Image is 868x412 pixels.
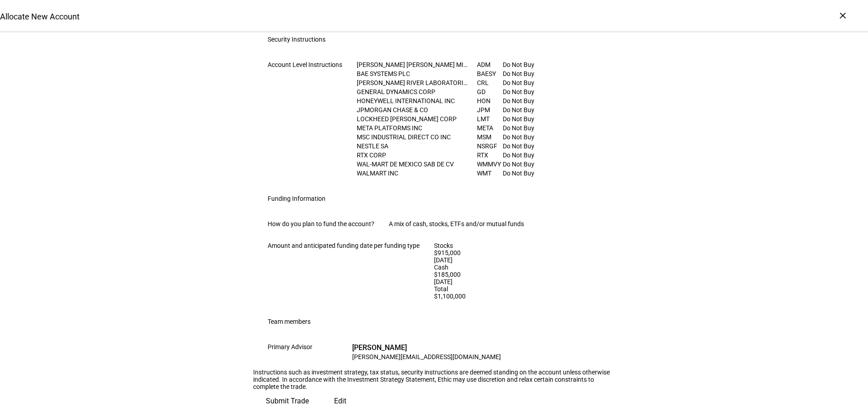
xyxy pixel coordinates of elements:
[268,220,374,227] div: How do you plan to fund the account?
[503,97,561,104] div: Do Not Buy
[352,343,501,352] div: [PERSON_NAME]
[327,343,345,361] div: OO
[434,271,444,278] div: $185,000
[357,88,468,95] div: GENERAL DYNAMICS CORP
[477,152,503,159] div: RTX
[503,88,561,95] div: Do Not Buy
[357,124,468,132] div: META PLATFORMS INC
[477,70,503,77] div: BAESY
[268,61,342,68] div: Account Level Instructions
[434,278,444,285] div: [DATE]
[434,249,444,256] div: $915,000
[268,318,311,325] div: Team members
[477,133,503,141] div: MSM
[503,70,561,77] div: Do Not Buy
[434,293,444,300] div: $1,100,000
[253,390,321,412] button: Submit Trade
[477,61,503,68] div: ADM
[352,352,501,361] div: [PERSON_NAME][EMAIL_ADDRESS][DOMAIN_NAME]
[434,285,444,293] div: Total
[334,390,346,412] span: Edit
[434,264,444,271] div: Cash
[357,79,468,86] div: [PERSON_NAME] RIVER LABORATORIES INT
[357,70,468,77] div: BAE SYSTEMS PLC
[503,79,561,86] div: Do Not Buy
[268,36,325,43] div: Security Instructions
[357,133,468,141] div: MSC INDUSTRIAL DIRECT CO INC
[477,161,503,168] div: WMMVY
[503,133,561,141] div: Do Not Buy
[268,242,420,249] div: Amount and anticipated funding date per funding type
[477,115,503,123] div: LMT
[503,161,561,168] div: Do Not Buy
[477,142,503,150] div: NSRGF
[503,170,561,177] div: Do Not Buy
[253,369,615,390] div: Instructions such as investment strategy, tax status, security instructions are deemed standing o...
[477,79,503,86] div: CRL
[357,161,468,168] div: WAL-MART DE MEXICO SAB DE CV
[357,170,468,177] div: WALMART INC
[357,61,468,68] div: [PERSON_NAME] [PERSON_NAME] MIDLAND CO
[477,97,503,104] div: HON
[357,97,468,104] div: HONEYWELL INTERNATIONAL INC
[357,115,468,123] div: LOCKHEED [PERSON_NAME] CORP
[357,106,468,114] div: JPMORGAN CHASE & CO
[268,195,325,202] div: Funding Information
[503,152,561,159] div: Do Not Buy
[835,8,850,23] div: ×
[503,106,561,114] div: Do Not Buy
[477,170,503,177] div: WMT
[503,124,561,132] div: Do Not Buy
[389,220,524,227] div: A mix of cash, stocks, ETFs and/or mutual funds
[268,343,312,350] div: Primary Advisor
[321,390,359,412] button: Edit
[503,142,561,150] div: Do Not Buy
[477,88,503,95] div: GD
[477,106,503,114] div: JPM
[503,115,561,123] div: Do Not Buy
[266,390,309,412] span: Submit Trade
[357,142,468,150] div: NESTLE SA
[503,61,561,68] div: Do Not Buy
[477,124,503,132] div: META
[357,152,468,159] div: RTX CORP
[434,256,444,264] div: [DATE]
[434,242,444,249] div: Stocks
